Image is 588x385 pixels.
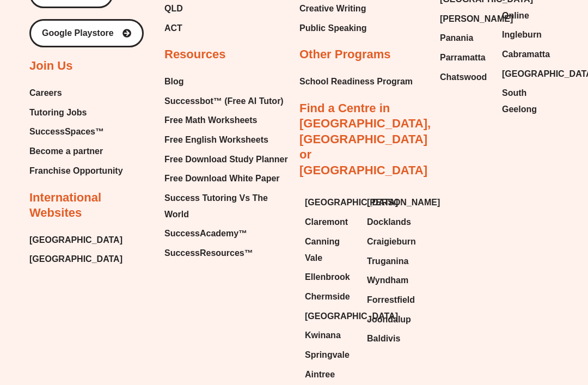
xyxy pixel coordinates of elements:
a: Panania [440,30,491,46]
a: [PERSON_NAME] [367,194,418,211]
span: [PERSON_NAME] [440,11,513,27]
span: Truganina [367,253,408,270]
a: [GEOGRAPHIC_DATA] [305,194,356,211]
span: Kwinana [305,327,341,344]
span: Free Download Study Planner [164,151,288,168]
span: QLD [164,1,183,17]
span: Free English Worksheets [164,132,268,148]
span: Successbot™ (Free AI Tutor) [164,93,284,109]
a: Truganina [367,253,418,270]
span: Chermside [305,289,350,305]
a: SuccessSpaces™ [29,124,123,140]
a: Become a partner [29,143,123,160]
span: Online [502,8,529,24]
a: Successbot™ (Free AI Tutor) [164,93,289,109]
a: Blog [164,74,289,90]
a: Wyndham [367,272,418,289]
a: [GEOGRAPHIC_DATA] [29,232,122,248]
span: Wyndham [367,272,408,289]
a: Franchise Opportunity [29,163,123,179]
a: [GEOGRAPHIC_DATA] [305,308,356,325]
a: Creative Writing [299,1,367,17]
a: Ellenbrook [305,269,356,285]
span: [PERSON_NAME] [367,194,440,211]
a: ACT [164,20,258,36]
a: Free Math Worksheets [164,112,289,129]
span: Chatswood [440,69,487,85]
span: Forrestfield [367,292,415,308]
span: [GEOGRAPHIC_DATA] [305,308,398,325]
span: Cabramatta [502,46,550,63]
span: Free Download White Paper [164,170,280,187]
a: Google Playstore [29,19,144,47]
span: Docklands [367,214,411,230]
h2: Join Us [29,58,72,74]
a: QLD [164,1,258,17]
a: Free Download White Paper [164,170,289,187]
a: Free English Worksheets [164,132,289,148]
span: [GEOGRAPHIC_DATA] [305,194,398,211]
a: [PERSON_NAME] [440,11,491,27]
a: Public Speaking [299,20,367,36]
a: Tutoring Jobs [29,105,123,121]
a: School Readiness Program [299,74,413,90]
iframe: Chat Widget [401,262,588,385]
a: Chermside [305,289,356,305]
span: Ellenbrook [305,269,350,285]
h2: Resources [164,47,226,63]
h2: International Websites [29,190,154,221]
span: Aintree [305,366,335,383]
a: Success Tutoring Vs The World [164,190,289,222]
a: Baldivis [367,331,418,347]
span: Parramatta [440,50,486,66]
span: Become a partner [29,143,103,160]
span: Baldivis [367,331,400,347]
span: Joondalup [367,311,411,328]
a: Online [502,8,553,24]
a: Free Download Study Planner [164,151,289,168]
span: Tutoring Jobs [29,105,87,121]
a: Cabramatta [502,46,553,63]
span: Craigieburn [367,234,416,250]
a: Ingleburn [502,27,553,43]
span: Google Playstore [42,29,114,38]
span: Ingleburn [502,27,542,43]
a: Joondalup [367,311,418,328]
a: Craigieburn [367,234,418,250]
span: Careers [29,85,62,101]
a: Careers [29,85,123,101]
a: [GEOGRAPHIC_DATA] [29,251,122,267]
span: SuccessAcademy™ [164,225,247,242]
span: Panania [440,30,473,46]
span: Blog [164,74,184,90]
span: Springvale [305,347,350,363]
a: Forrestfield [367,292,418,308]
span: ACT [164,20,182,36]
span: Creative Writing [299,1,366,17]
span: SuccessResources™ [164,245,253,261]
a: Aintree [305,366,356,383]
a: Canning Vale [305,234,356,266]
a: Find a Centre in [GEOGRAPHIC_DATA], [GEOGRAPHIC_DATA] or [GEOGRAPHIC_DATA] [299,101,431,177]
span: Free Math Worksheets [164,112,257,129]
a: South Geelong [502,85,553,117]
a: Chatswood [440,69,491,85]
h2: Other Programs [299,47,391,63]
a: Claremont [305,214,356,230]
a: Springvale [305,347,356,363]
span: SuccessSpaces™ [29,124,104,140]
a: Parramatta [440,50,491,66]
a: SuccessResources™ [164,245,289,261]
a: [GEOGRAPHIC_DATA] [502,66,553,82]
span: Claremont [305,214,348,230]
a: Kwinana [305,327,356,344]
